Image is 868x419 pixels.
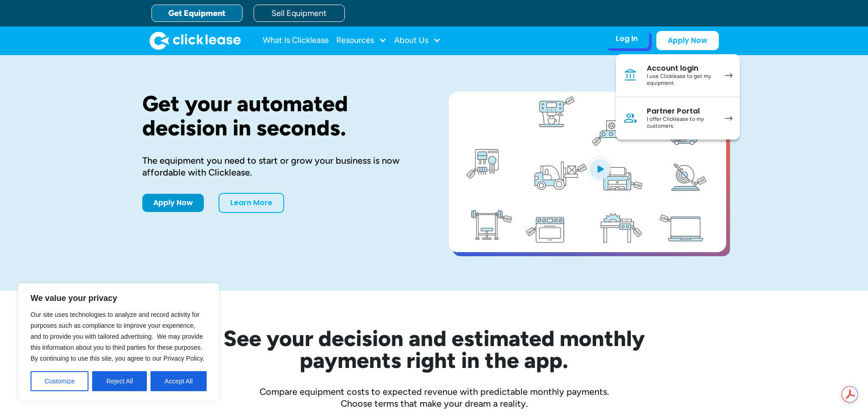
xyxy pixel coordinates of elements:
a: home [150,31,241,50]
a: Account loginI use Clicklease to get my equipment [616,54,740,97]
div: I offer Clicklease to my customers. [647,116,716,130]
div: Account login [647,64,716,73]
div: About Us [394,31,441,50]
span: Our site uses technologies to analyze and record activity for purposes such as compliance to impr... [31,311,204,362]
div: Partner Portal [647,107,716,116]
nav: Log In [616,54,740,140]
a: open lightbox [449,92,726,252]
div: Compare equipment costs to expected revenue with predictable monthly payments. Choose terms that ... [142,386,726,409]
a: Partner PortalI offer Clicklease to my customers. [616,97,740,140]
img: Bank icon [623,68,638,83]
div: Log In [616,34,638,43]
button: Customize [31,371,88,391]
img: arrow [725,73,733,78]
a: Apply Now [656,31,719,50]
button: Reject All [92,371,147,391]
img: arrow [725,116,733,121]
div: We value your privacy [18,283,219,401]
a: What Is Clicklease [263,31,329,50]
div: I use Clicklease to get my equipment [647,73,716,87]
h1: Get your automated decision in seconds. [142,92,420,140]
img: Blue play button logo on a light blue circular background [587,156,612,181]
div: The equipment you need to start or grow your business is now affordable with Clicklease. [142,155,420,178]
h2: See your decision and estimated monthly payments right in the app. [179,327,690,371]
img: Clicklease logo [150,31,241,50]
a: Apply Now [142,194,204,212]
a: Sell Equipment [254,5,345,22]
a: Learn More [218,193,284,213]
div: Resources [336,31,387,50]
a: Get Equipment [151,5,243,22]
button: Accept All [151,371,207,391]
img: Person icon [623,111,638,125]
p: We value your privacy [31,293,207,304]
